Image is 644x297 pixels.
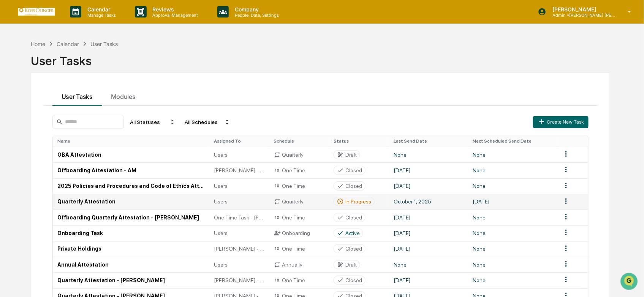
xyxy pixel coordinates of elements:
[16,58,30,72] img: 8933085812038_c878075ebb4cc5468115_72.jpg
[468,135,557,147] th: Next Scheduled Send Date
[15,104,21,110] img: 1746055101610-c473b297-6a78-478c-a979-82029cc54cd1
[67,103,83,110] span: [DATE]
[345,167,362,173] div: Closed
[389,210,468,225] td: [DATE]
[533,116,589,128] button: Create New Task
[54,188,92,194] a: Powered byPylon
[214,199,228,205] span: Users
[274,198,325,205] div: Quarterly
[274,261,325,268] div: Annually
[468,257,557,272] td: None
[31,48,611,68] div: User Tasks
[5,152,52,166] a: 🖐️Preclearance
[389,135,468,147] th: Last Send Date
[34,58,125,66] div: Start new chat
[274,230,325,237] div: Onboarding
[214,230,228,236] span: Users
[53,178,209,194] td: 2025 Policies and Procedures and Code of Ethics Attestation
[214,152,228,158] span: Users
[389,162,468,178] td: [DATE]
[229,13,283,18] p: People, Data, Settings
[57,41,79,47] div: Calendar
[214,167,265,173] span: [PERSON_NAME] - Offboarding
[15,156,49,163] span: Preclearance
[468,225,557,241] td: None
[8,16,138,28] p: How can we help?
[118,83,138,92] button: See all
[214,262,228,268] span: Users
[329,135,389,147] th: Status
[468,162,557,178] td: None
[468,210,557,225] td: None
[345,214,362,221] div: Closed
[389,194,468,210] td: October 1, 2025
[345,246,362,252] div: Closed
[102,85,145,106] button: Modules
[67,124,83,130] span: [DATE]
[53,257,209,272] td: Annual Attestation
[274,245,325,252] div: One Time
[389,147,468,162] td: None
[63,103,66,110] span: •
[389,257,468,272] td: None
[468,178,557,194] td: None
[52,152,97,166] a: 🗄️Attestations
[8,156,14,162] div: 🖐️
[127,116,179,128] div: All Statuses
[53,162,209,178] td: Offboarding Attestation - AM
[546,13,617,18] p: Admin • [PERSON_NAME] [PERSON_NAME] Consulting, LLC
[53,210,209,225] td: Offboarding Quarterly Attestation - [PERSON_NAME]
[90,41,118,47] div: User Tasks
[53,241,209,257] td: Private Holdings
[345,152,357,158] div: Draft
[269,135,329,147] th: Schedule
[214,277,265,283] span: [PERSON_NAME] - One Time Task
[345,277,362,283] div: Closed
[81,6,120,13] p: Calendar
[468,194,557,210] td: [DATE]
[18,8,55,15] img: logo
[52,85,102,106] button: User Tasks
[345,183,362,189] div: Closed
[55,156,61,162] div: 🗄️
[389,272,468,288] td: [DATE]
[214,214,265,221] span: One Time Task - [PERSON_NAME]
[214,183,228,189] span: Users
[274,277,325,284] div: One Time
[389,241,468,257] td: [DATE]
[8,171,14,177] div: 🔎
[8,84,51,91] div: Past conversations
[389,178,468,194] td: [DATE]
[214,246,265,252] span: [PERSON_NAME] - One Time Task
[34,66,104,72] div: We're available if you need us!
[53,147,209,162] td: OBA Attestation
[53,194,209,210] td: Quarterly Attestation
[389,225,468,241] td: [DATE]
[147,13,202,18] p: Approval Management
[345,262,357,268] div: Draft
[274,167,325,174] div: One Time
[274,214,325,221] div: One Time
[15,170,48,178] span: Data Lookup
[274,183,325,189] div: One Time
[229,6,283,13] p: Company
[53,135,209,147] th: Name
[24,103,62,110] span: [PERSON_NAME]
[8,96,20,108] img: Jack Rasmussen
[8,58,21,72] img: 1746055101610-c473b297-6a78-478c-a979-82029cc54cd1
[620,272,640,292] iframe: Open customer support
[182,116,233,128] div: All Schedules
[76,189,92,194] span: Pylon
[345,199,371,205] div: In Progress
[274,151,325,158] div: Quarterly
[53,272,209,288] td: Quarterly Attestation - [PERSON_NAME]
[81,13,120,18] p: Manage Tasks
[63,124,66,130] span: •
[468,241,557,257] td: None
[63,156,94,163] span: Attestations
[5,167,51,181] a: 🔎Data Lookup
[24,124,62,130] span: [PERSON_NAME]
[345,230,360,236] div: Active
